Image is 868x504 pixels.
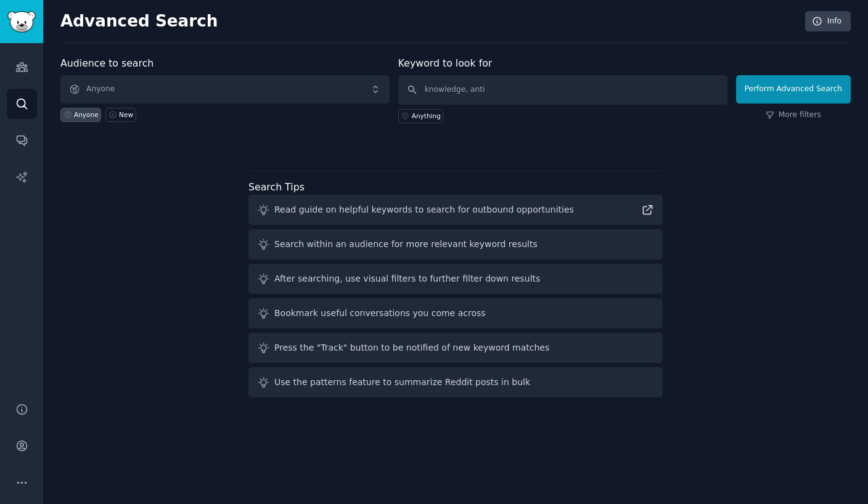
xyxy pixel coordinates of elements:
button: Perform Advanced Search [736,75,851,104]
a: New [105,108,136,122]
div: New [119,110,133,119]
label: Audience to search [60,57,154,69]
h2: Advanced Search [60,12,798,31]
div: Anyone [74,110,99,119]
label: Search Tips [248,181,305,193]
input: Any keyword [398,75,727,105]
a: More filters [766,110,821,121]
div: Search within an audience for more relevant keyword results [274,238,538,251]
div: After searching, use visual filters to further filter down results [274,272,540,285]
label: Keyword to look for [398,57,493,69]
div: Use the patterns feature to summarize Reddit posts in bulk [274,376,530,389]
button: Anyone [60,75,390,104]
img: GummySearch logo [7,11,36,33]
div: Press the "Track" button to be notified of new keyword matches [274,341,549,354]
a: Info [805,11,851,32]
div: Read guide on helpful keywords to search for outbound opportunities [274,203,574,216]
div: Anything [412,112,441,120]
div: Bookmark useful conversations you come across [274,307,486,320]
